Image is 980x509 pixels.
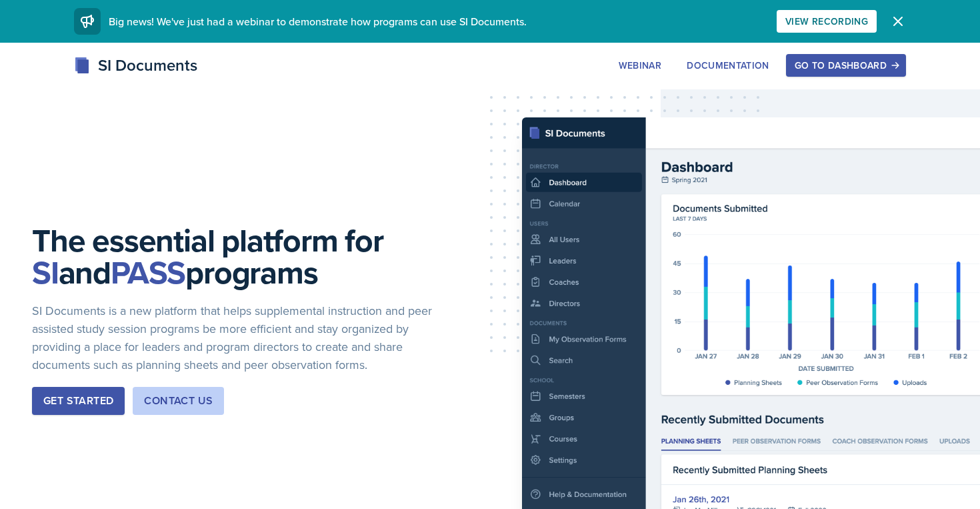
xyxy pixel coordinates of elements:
button: Get Started [32,387,125,415]
button: View Recording [777,10,877,33]
div: View Recording [785,16,868,27]
div: Go to Dashboard [795,60,897,71]
div: Webinar [619,60,661,71]
span: Big news! We've just had a webinar to demonstrate how programs can use SI Documents. [109,14,527,29]
div: Get Started [43,393,113,409]
button: Go to Dashboard [786,54,906,77]
div: Documentation [687,60,769,71]
button: Webinar [610,54,670,77]
button: Contact Us [133,387,224,415]
div: SI Documents [74,53,197,77]
div: Contact Us [144,393,213,409]
button: Documentation [678,54,778,77]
